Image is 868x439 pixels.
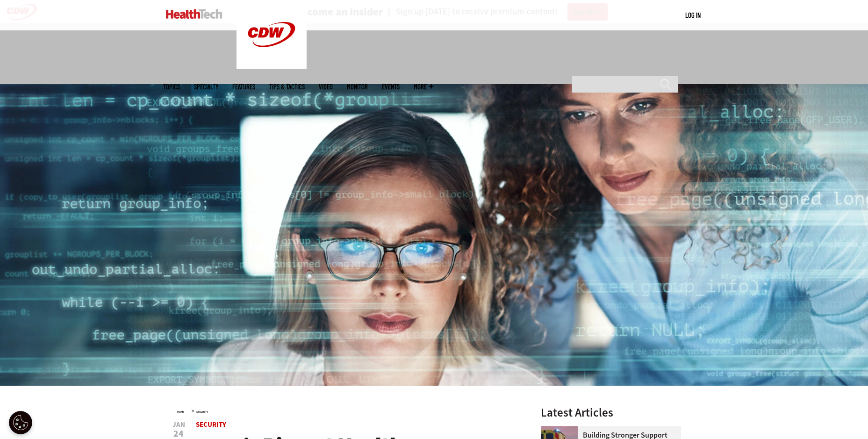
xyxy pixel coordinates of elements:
a: Events [382,83,400,90]
a: ambulance driving down country road at sunset [541,426,583,433]
a: MonITor [347,83,368,90]
a: Tips & Tactics [269,83,305,90]
h3: Latest Articles [541,407,681,418]
img: Home [166,9,222,19]
a: Features [232,83,255,90]
div: Cookie Settings [9,411,32,434]
span: Jan [172,421,185,428]
button: Open Preferences [9,411,32,434]
div: » [177,407,516,414]
span: More [414,83,433,90]
a: Security [196,410,208,414]
span: 24 [172,429,185,439]
a: Security [196,420,226,429]
a: Video [319,83,333,90]
a: CDW [237,62,307,72]
a: Log in [685,11,701,19]
a: Home [177,410,184,414]
span: Topics [163,83,180,90]
div: User menu [685,10,701,20]
span: Specialty [194,83,218,90]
